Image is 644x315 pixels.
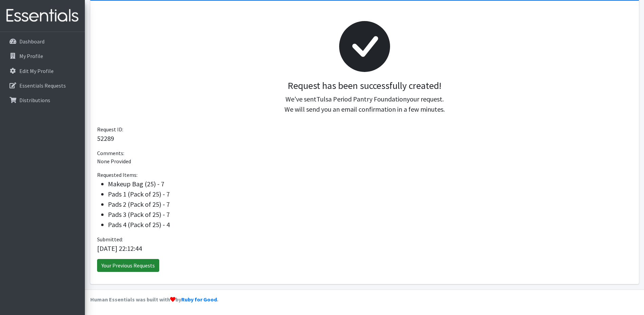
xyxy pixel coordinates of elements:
[97,171,137,178] span: Requested Items:
[103,94,627,114] p: We've sent your request. We will send you an email confirmation in a few minutes.
[3,93,82,107] a: Distributions
[3,4,82,27] img: HumanEssentials
[90,296,218,303] strong: Human Essentials was built with by .
[97,243,632,254] p: [DATE] 22:12:44
[3,79,82,92] a: Essentials Requests
[3,64,82,78] a: Edit My Profile
[108,179,632,189] li: Makeup Bag (25) - 7
[97,259,159,272] a: Your Previous Requests
[97,158,131,165] span: None Provided
[19,82,66,89] p: Essentials Requests
[19,68,54,74] p: Edit My Profile
[108,220,632,230] li: Pads 4 (Pack of 25) - 4
[181,296,217,303] a: Ruby for Good
[3,49,82,63] a: My Profile
[19,97,50,104] p: Distributions
[97,126,123,133] span: Request ID:
[3,35,82,48] a: Dashboard
[19,53,43,59] p: My Profile
[103,80,627,92] h3: Request has been successfully created!
[97,150,124,156] span: Comments:
[316,95,407,103] span: Tulsa Period Pantry Foundation
[108,189,632,199] li: Pads 1 (Pack of 25) - 7
[108,209,632,220] li: Pads 3 (Pack of 25) - 7
[97,133,632,144] p: 52289
[19,38,44,45] p: Dashboard
[97,236,123,243] span: Submitted:
[108,199,632,209] li: Pads 2 (Pack of 25) - 7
